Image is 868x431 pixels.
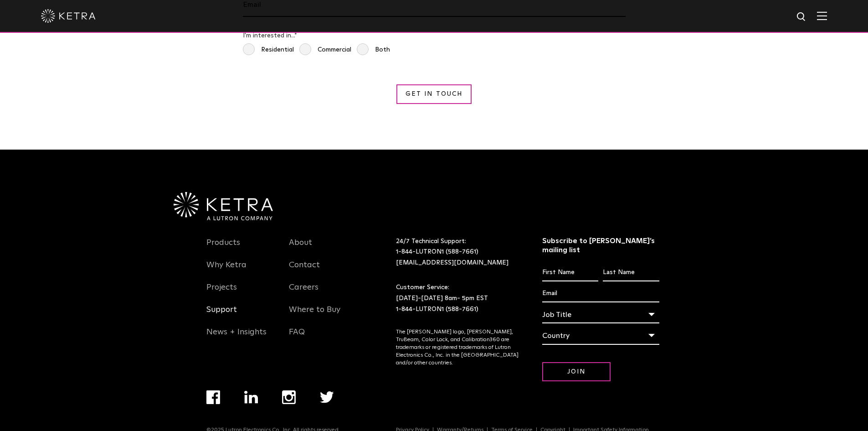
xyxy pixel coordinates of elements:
p: 24/7 Technical Support: [396,236,519,269]
div: Navigation Menu [289,236,358,348]
img: facebook [206,390,220,404]
p: Customer Service: [DATE]-[DATE] 8am- 5pm EST [396,282,519,315]
a: FAQ [289,327,305,348]
a: Where to Buy [289,305,340,326]
a: [EMAIL_ADDRESS][DOMAIN_NAME] [396,260,508,266]
div: Navigation Menu [206,390,358,427]
a: Products [206,238,240,259]
input: First Name [542,264,598,281]
input: Email [542,285,659,302]
a: Projects [206,282,237,303]
a: About [289,238,312,259]
h3: Subscribe to [PERSON_NAME]’s mailing list [542,236,659,255]
p: The [PERSON_NAME] logo, [PERSON_NAME], TruBeam, Color Lock, and Calibration360 are trademarks or ... [396,328,519,367]
div: Navigation Menu [206,236,276,348]
img: linkedin [244,391,258,404]
input: Last Name [603,264,659,281]
a: 1-844-LUTRON1 (588-7661) [396,306,478,312]
img: Ketra-aLutronCo_White_RGB [174,192,273,220]
a: Careers [289,282,318,303]
a: Support [206,305,237,326]
span: Commercial [299,43,351,57]
a: News + Insights [206,327,267,348]
div: Job Title [542,306,659,323]
a: 1-844-LUTRON1 (588-7661) [396,249,478,255]
img: Hamburger%20Nav.svg [817,11,827,20]
span: Residential [243,43,294,57]
img: instagram [282,390,296,404]
img: ketra-logo-2019-white [41,9,96,23]
a: Why Ketra [206,260,247,281]
span: I'm interested in... [243,32,294,39]
input: Get in Touch [396,84,472,104]
img: search icon [796,11,807,23]
div: Country [542,327,659,344]
a: Contact [289,260,320,281]
span: Both [357,43,390,57]
img: twitter [320,391,334,403]
input: Join [542,362,611,382]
